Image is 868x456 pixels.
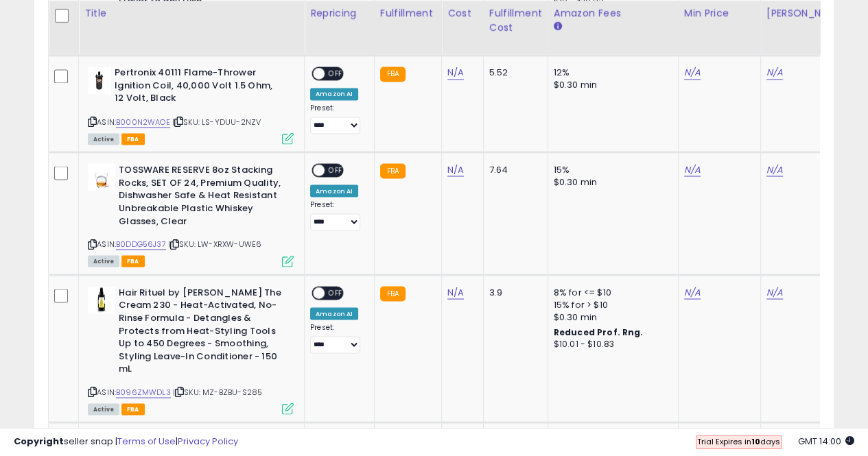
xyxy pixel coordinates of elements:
[117,435,176,448] a: Terms of Use
[88,133,119,145] span: All listings currently available for purchase on Amazon
[447,285,464,299] a: N/A
[554,338,668,350] div: $10.01 - $10.83
[325,68,347,80] span: OFF
[115,67,281,108] b: Pertronix 40111 Flame-Thrower Ignition Coil, 40,000 Volt 1.5 Ohm, 12 Volt, Black
[380,6,436,21] div: Fulfillment
[88,163,294,265] div: ASIN:
[14,435,238,448] div: seller snap | |
[88,67,111,94] img: 31pm6eqnSxL._SL40_.jpg
[14,435,64,448] strong: Copyright
[310,88,358,100] div: Amazon AI
[447,6,478,21] div: Cost
[310,307,358,320] div: Amazon AI
[172,116,261,127] span: | SKU: LS-YDUU-2NZV
[310,6,368,21] div: Repricing
[88,163,115,191] img: 31Xn4j4Oe+L._SL40_.jpg
[798,435,854,448] span: 2025-10-14 14:00 GMT
[88,67,294,143] div: ASIN:
[88,403,119,415] span: All listings currently available for purchase on Amazon
[116,238,166,250] a: B0DDG56J37
[554,311,668,323] div: $0.30 min
[489,286,537,298] div: 3.9
[116,386,171,398] a: B096ZMWDL3
[489,163,537,176] div: 7.64
[119,286,285,379] b: Hair Rituel by [PERSON_NAME] The Cream 230 - Heat-Activated, No-Rinse Formula - Detangles & Prote...
[310,200,364,230] div: Preset:
[310,103,364,134] div: Preset:
[325,165,347,176] span: OFF
[121,255,145,267] span: FBA
[554,21,562,33] small: Amazon Fees.
[554,176,668,188] div: $0.30 min
[325,287,347,298] span: OFF
[684,6,755,21] div: Min Price
[380,163,406,178] small: FBA
[119,163,285,230] b: TOSSWARE RESERVE 8oz Stacking Rocks, SET OF 24, Premium Quality, Dishwasher Safe & Heat Resistant...
[178,435,238,448] a: Privacy Policy
[310,184,358,197] div: Amazon AI
[554,79,668,91] div: $0.30 min
[684,163,701,176] a: N/A
[766,66,783,80] a: N/A
[380,67,406,82] small: FBA
[766,6,848,21] div: [PERSON_NAME]
[554,67,668,79] div: 12%
[173,386,262,397] span: | SKU: MZ-BZBU-S285
[554,326,644,337] b: Reduced Prof. Rng.
[116,116,170,128] a: B000N2WAOE
[88,286,115,313] img: 31iQ-U13teL._SL40_.jpg
[554,286,668,298] div: 8% for <= $10
[766,285,783,299] a: N/A
[121,133,145,145] span: FBA
[121,403,145,415] span: FBA
[84,6,298,21] div: Title
[447,66,464,80] a: N/A
[310,322,364,353] div: Preset:
[447,163,464,176] a: N/A
[554,163,668,176] div: 15%
[766,163,783,176] a: N/A
[554,298,668,311] div: 15% for > $10
[489,67,537,79] div: 5.52
[697,436,780,447] span: Trial Expires in days
[751,436,760,447] b: 10
[489,6,542,35] div: Fulfillment Cost
[684,66,701,80] a: N/A
[554,6,672,21] div: Amazon Fees
[684,285,701,299] a: N/A
[380,286,406,301] small: FBA
[88,286,294,413] div: ASIN:
[88,255,119,267] span: All listings currently available for purchase on Amazon
[168,238,261,249] span: | SKU: LW-XRXW-UWE6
